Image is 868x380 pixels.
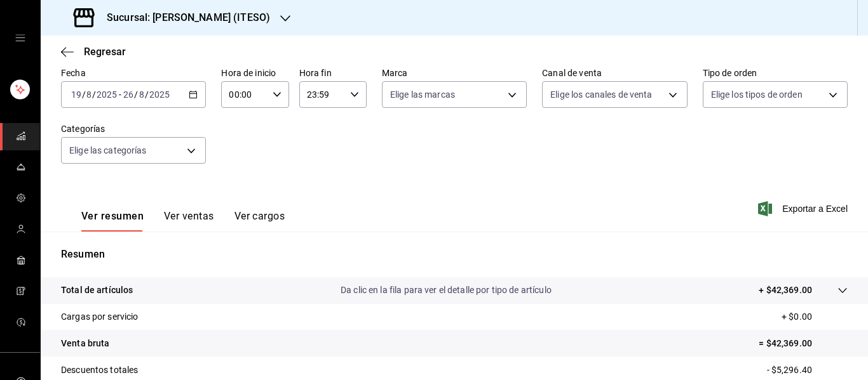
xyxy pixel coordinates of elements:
[61,248,105,260] font: Resumen
[390,89,455,100] font: Elige las marcas
[759,285,812,295] font: + $42,369.00
[61,338,109,348] font: Venta bruta
[61,311,139,322] font: Cargas por servicio
[123,89,134,100] input: --
[382,68,408,78] font: Marca
[164,210,214,222] font: Ver ventas
[234,210,285,222] font: Ver cargos
[96,89,118,100] input: ----
[145,89,149,100] font: /
[139,89,145,100] input: --
[761,201,848,216] button: Exportar a Excel
[149,89,170,100] input: ----
[84,46,126,58] font: Regresar
[134,89,138,100] font: /
[86,89,92,100] input: --
[61,365,138,375] font: Descuentos totales
[542,68,602,78] font: Canal de venta
[81,209,285,232] div: pestañas de navegación
[15,33,25,43] button: cajón abierto
[92,89,96,100] font: /
[107,11,270,23] font: Sucursal: [PERSON_NAME] (ITESO)
[221,68,276,78] font: Hora de inicio
[703,68,757,78] font: Tipo de orden
[61,285,133,295] font: Total de artículos
[81,210,144,222] font: Ver resumen
[61,68,86,78] font: Fecha
[782,204,848,214] font: Exportar a Excel
[759,338,812,348] font: = $42,369.00
[782,311,812,322] font: + $0.00
[119,89,121,100] font: -
[71,89,82,100] input: --
[69,145,147,155] font: Elige las categorías
[550,89,652,100] font: Elige los canales de venta
[341,285,552,295] font: Da clic en la fila para ver el detalle por tipo de artículo
[61,124,105,134] font: Categorías
[61,46,126,58] button: Regresar
[711,89,803,100] font: Elige los tipos de orden
[767,365,812,375] font: - $5,296.40
[299,68,332,78] font: Hora fin
[82,89,86,100] font: /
